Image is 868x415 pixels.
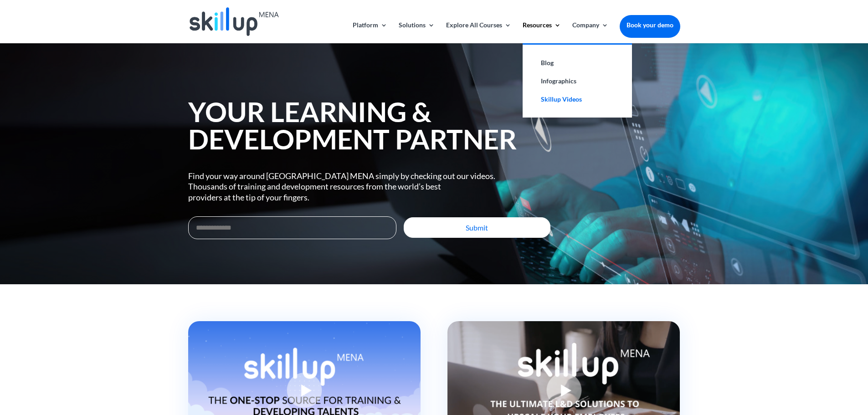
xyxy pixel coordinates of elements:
a: Platform [353,22,387,43]
a: Book your demo [620,15,680,35]
iframe: Chat Widget [729,317,868,415]
span: Submit [466,223,488,232]
button: Submit [404,217,550,238]
a: Blog [532,54,623,72]
img: Skillup Mena [190,7,279,36]
a: Solutions [399,22,435,43]
span: Find your way around [GEOGRAPHIC_DATA] MENA simply by checking out our videos. [188,171,495,181]
a: Explore All Courses [446,22,511,43]
h1: YOUR LEARNING & DEVELOPMENT PARTNER [188,98,550,157]
a: Skillup Videos [532,90,623,108]
a: Company [572,22,608,43]
div: أداة الدردشة [729,317,868,415]
a: Infographics [532,72,623,90]
span: Thousands of training and development resources from the world’s best providers at the tip of you... [188,181,441,202]
a: Resources [523,22,561,43]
